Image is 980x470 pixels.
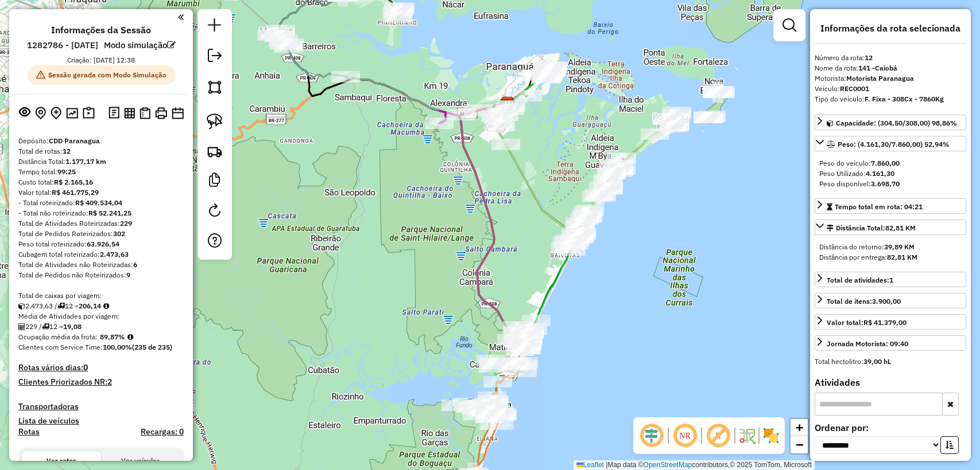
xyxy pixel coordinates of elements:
[18,301,184,311] div: 2.473,63 / 12 =
[796,437,803,452] span: −
[18,270,184,280] div: Total de Pedidos não Roteirizados:
[815,357,966,367] div: Total hectolitro:
[815,115,966,130] a: Capacidade: (304,50/308,00) 98,86%
[18,427,40,437] h4: Rotas
[18,416,184,426] h4: Lista de veículos
[863,318,907,327] strong: R$ 41.379,00
[499,96,514,111] img: CDD Paranagua
[827,339,908,349] div: Jornada Motorista: 09:40
[18,136,184,146] div: Depósito:
[18,167,184,177] div: Tempo total:
[778,14,801,37] a: Exibir filtros
[54,178,93,186] strong: R$ 2.165,16
[141,427,184,437] h4: Recargas: 0
[865,53,873,62] strong: 12
[815,377,966,388] h4: Atividades
[18,260,184,270] div: Total de Atividades não Roteirizadas:
[203,169,226,194] a: Criar modelo
[815,314,966,330] a: Valor total:R$ 41.379,00
[819,159,900,167] span: Peso do veículo:
[207,143,223,159] img: Criar rota
[738,426,756,445] img: Fluxo de ruas
[865,95,944,103] strong: F. Fixa - 308Cx - 7860Kg
[872,297,901,305] strong: 3.900,00
[819,242,962,252] div: Distância do retorno:
[63,55,140,65] div: Criação: [DATE] 12:38
[63,322,82,331] strong: 19,08
[885,224,916,232] span: 82,81 KM
[791,419,808,436] a: Zoom in
[100,332,125,341] strong: 89,87%
[18,322,184,332] div: 229 / 12 =
[574,460,815,470] div: Map data © contributors,© 2025 TomTom, Microsoft
[18,229,184,239] div: Total de Pedidos Roteirizados:
[815,220,966,235] a: Distância Total:82,81 KM
[113,229,125,238] strong: 302
[819,179,962,189] div: Peso disponível:
[819,252,962,263] div: Distância por entrega:
[815,335,966,351] a: Jornada Motorista: 09:40
[79,301,101,310] strong: 206,14
[87,240,119,248] strong: 63.926,54
[107,377,112,387] strong: 2
[815,154,966,194] div: Peso: (4.161,30/7.860,00) 52,94%
[500,96,515,111] img: CDD Paranagua
[18,249,184,260] div: Cubagem total roteirizado:
[835,202,923,211] span: Tempo total em rota: 04:21
[644,461,692,469] a: OpenStreetMap
[178,10,184,23] a: Clique aqui para minimizar o painel
[18,323,25,330] i: Total de Atividades
[48,104,64,122] button: Adicionar Atividades
[169,105,186,122] button: Disponibilidade de veículos
[100,250,129,258] strong: 2.473,63
[18,311,184,322] div: Média de Atividades por viagem:
[815,421,966,434] label: Ordenar por:
[80,104,97,122] button: Painel de Sugestão
[203,44,226,70] a: Exportar sessão
[167,41,176,49] em: Alterar nome da sessão
[18,343,103,351] span: Clientes com Service Time:
[815,23,966,34] h4: Informações da rota selecionada
[606,461,607,469] span: |
[18,198,184,208] div: - Total roteirizado:
[126,271,130,279] strong: 9
[476,406,505,418] div: Atividade não roteirizada - PUMPKIN SMOKING AND
[704,422,732,449] span: Exibir rótulo
[815,198,966,214] a: Tempo total em rota: 04:21
[42,323,49,330] i: Total de rotas
[18,402,184,412] h4: Transportadoras
[64,105,80,120] button: Otimizar todas as rotas
[815,237,966,267] div: Distância Total:82,81 KM
[27,65,176,85] span: Sessão gerada com Modo Simulação
[83,362,88,373] strong: 0
[103,343,132,351] strong: 100,00%
[18,208,184,218] div: - Total não roteirizado:
[871,179,900,188] strong: 3.698,70
[51,25,151,36] h4: Informações da Sessão
[827,223,916,233] div: Distância Total:
[815,272,966,287] a: Total de atividades:1
[815,293,966,308] a: Total de itens:3.900,00
[203,199,226,225] a: Reroteirizar Sessão
[871,159,900,167] strong: 7.860,00
[202,139,227,164] a: Criar rota
[815,136,966,151] a: Peso: (4.161,30/7.860,00) 52,94%
[18,303,25,310] i: Cubagem total roteirizado
[203,14,226,40] a: Nova sessão e pesquisa
[207,113,223,130] img: Selecionar atividades - laço
[836,119,957,127] span: Capacidade: (304,50/308,00) 98,86%
[18,187,184,198] div: Valor total:
[18,291,184,301] div: Total de caixas por viagem:
[18,332,98,341] span: Ocupação média da frota:
[18,218,184,229] div: Total de Atividades Roteirizadas:
[104,40,176,50] h6: Modo simulação
[866,169,894,178] strong: 4.161,30
[846,74,914,83] strong: Motorista Paranagua
[838,140,950,148] span: Peso: (4.161,30/7.860,00) 52,94%
[127,334,133,340] em: Média calculada utilizando a maior ocupação (%Peso ou %Cubagem) de cada rota da sessão. Rotas cro...
[858,64,897,72] strong: 141 -Caiobá
[63,147,71,155] strong: 12
[33,104,48,122] button: Centralizar mapa no depósito ou ponto de apoio
[27,40,98,50] h6: 1282786 - [DATE]
[815,84,966,94] div: Veículo:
